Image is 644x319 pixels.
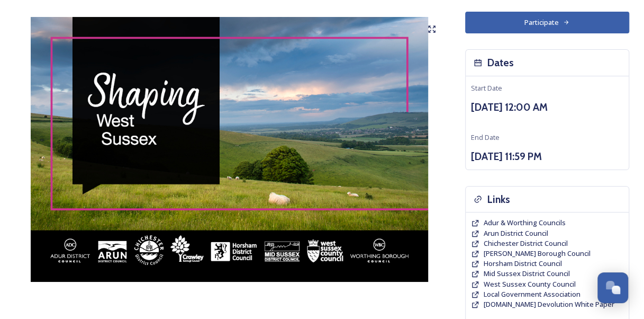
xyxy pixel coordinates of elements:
[484,218,566,227] span: Adur & Worthing Councils
[597,272,628,303] button: Open Chat
[487,55,514,70] h3: Dates
[484,269,570,279] a: Mid Sussex District Council
[484,289,580,299] a: Local Government Association
[484,279,576,289] span: West Sussex County Council
[484,299,614,309] a: [DOMAIN_NAME] Devolution White Paper
[484,289,580,299] span: Local Government Association
[471,100,623,115] h3: [DATE] 12:00 AM
[484,238,568,248] span: Chichester District Council
[484,228,548,238] a: Arun District Council
[484,299,614,309] span: [DOMAIN_NAME] Devolution White Paper
[484,228,548,238] span: Arun District Council
[484,259,562,269] a: Horsham District Council
[484,238,568,249] a: Chichester District Council
[484,279,576,289] a: West Sussex County Council
[484,218,566,228] a: Adur & Worthing Councils
[487,192,510,207] h3: Links
[471,83,502,93] span: Start Date
[471,132,500,142] span: End Date
[484,249,591,259] a: [PERSON_NAME] Borough Council
[471,149,623,164] h3: [DATE] 11:59 PM
[484,249,591,258] span: [PERSON_NAME] Borough Council
[465,12,629,33] button: Participate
